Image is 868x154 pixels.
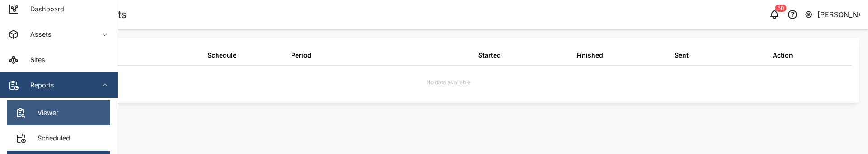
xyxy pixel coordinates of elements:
div: Finished [576,50,603,60]
a: Scheduled [7,125,110,151]
div: No data available [426,78,471,87]
div: Assets [24,29,52,39]
div: 50 [775,5,787,12]
div: Sent [675,50,689,60]
div: Dashboard [24,4,64,14]
div: [PERSON_NAME] [817,9,861,20]
div: Schedule [208,50,236,60]
div: Started [478,50,501,60]
div: Reports [24,80,54,90]
button: [PERSON_NAME] [804,8,861,21]
div: Action [773,50,793,60]
a: Viewer [7,100,110,125]
div: Period [291,50,311,60]
div: Viewer [31,108,58,118]
div: Sites [24,55,45,65]
div: Scheduled [31,133,70,143]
